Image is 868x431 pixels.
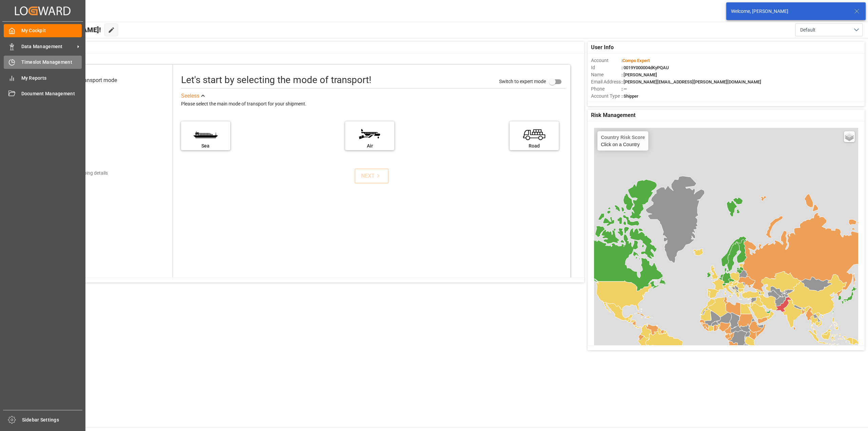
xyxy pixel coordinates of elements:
[795,23,863,36] button: open menu
[622,79,761,84] span: : [PERSON_NAME][EMAIL_ADDRESS][PERSON_NAME][DOMAIN_NAME]
[181,92,199,100] div: See less
[21,27,82,34] span: My Cockpit
[513,142,555,150] div: Road
[4,71,82,84] a: My Reports
[181,73,371,87] div: Let's start by selecting the mode of transport!
[22,416,83,424] span: Sidebar Settings
[591,93,622,100] span: Account Type
[591,71,622,78] span: Name
[21,43,75,50] span: Data Management
[591,43,614,52] span: User Info
[499,79,546,84] span: Switch to expert mode
[622,65,669,70] span: : 0019Y000004dKyPQAU
[800,26,815,34] span: Default
[181,100,566,108] div: Please select the main mode of transport for your shipment.
[591,64,622,71] span: Id
[622,72,657,77] span: : [PERSON_NAME]
[4,56,82,69] a: Timeslot Management
[731,8,848,15] div: Welcome, [PERSON_NAME]
[355,169,389,183] button: NEXT
[184,142,227,150] div: Sea
[21,90,82,97] span: Document Management
[64,76,117,84] div: Select transport mode
[349,142,391,150] div: Air
[591,111,635,119] span: Risk Management
[601,135,645,147] div: Click on a Country
[622,86,627,92] span: : —
[622,58,650,63] span: :
[591,85,622,93] span: Phone
[623,58,650,63] span: Compo Expert
[361,172,382,180] div: NEXT
[21,59,82,66] span: Timeslot Management
[622,94,638,99] span: : Shipper
[4,87,82,100] a: Document Management
[21,75,82,82] span: My Reports
[591,78,622,85] span: Email Address
[4,24,82,37] a: My Cockpit
[601,135,645,140] h4: Country Risk Score
[844,131,855,142] a: Layers
[591,57,622,64] span: Account
[65,170,108,177] div: Add shipping details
